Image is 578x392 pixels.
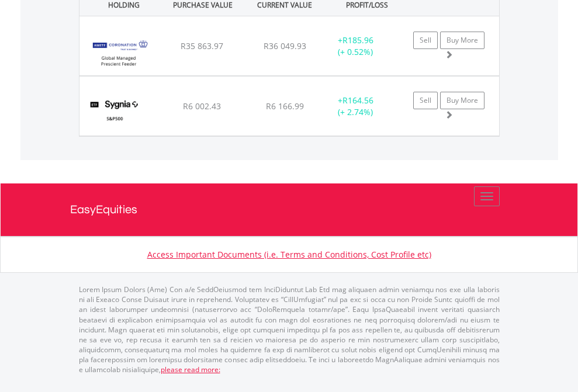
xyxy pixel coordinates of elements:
span: R35 863.97 [181,40,223,51]
div: + (+ 2.74%) [319,95,392,118]
a: Buy More [440,32,484,49]
span: R164.56 [342,95,373,106]
div: + (+ 0.52%) [319,34,392,58]
span: R185.96 [342,34,373,46]
a: Access Important Documents (i.e. Terms and Conditions, Cost Profile etc) [147,249,431,260]
span: R6 166.99 [266,100,304,112]
img: TFSA.COGMAN.png [85,31,153,72]
a: please read more: [161,365,220,374]
a: Sell [413,92,438,109]
a: Buy More [440,92,484,109]
a: Sell [413,32,438,49]
img: TFSA.SYG500.png [85,91,144,133]
p: Lorem Ipsum Dolors (Ame) Con a/e SeddOeiusmod tem InciDiduntut Lab Etd mag aliquaen admin veniamq... [79,285,500,374]
span: R36 049.93 [264,40,306,51]
span: R6 002.43 [183,100,221,112]
a: EasyEquities [70,183,508,236]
